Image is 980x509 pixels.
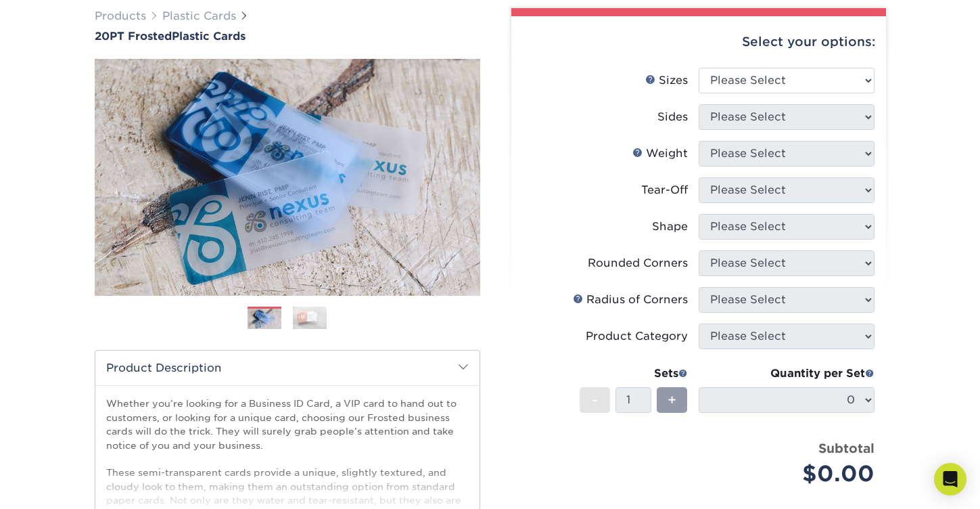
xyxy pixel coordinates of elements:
div: Rounded Corners [588,255,688,271]
div: Sides [657,109,688,125]
span: + [668,390,676,410]
iframe: Google Customer Reviews [3,468,115,504]
a: Plastic Cards [162,9,236,22]
div: Quantity per Set [699,366,874,382]
div: Radius of Corners [573,292,688,308]
div: $0.00 [709,458,874,490]
div: Open Intercom Messenger [934,463,966,495]
img: 20PT Frosted 01 [95,44,480,311]
img: Plastic Cards 01 [248,307,281,331]
div: Weight [632,146,688,162]
div: Sets [580,366,688,382]
div: Sizes [645,72,688,89]
strong: Subtotal [818,441,874,456]
img: Plastic Cards 02 [293,306,327,330]
div: Tear-Off [641,182,688,198]
span: 20PT Frosted [95,30,172,43]
div: Product Category [586,328,688,345]
div: Shape [652,219,688,235]
h1: Plastic Cards [95,30,480,43]
h2: Product Description [95,351,480,385]
a: Products [95,9,146,22]
span: - [592,390,598,410]
div: Select your options: [522,16,875,68]
a: 20PT FrostedPlastic Cards [95,30,480,43]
